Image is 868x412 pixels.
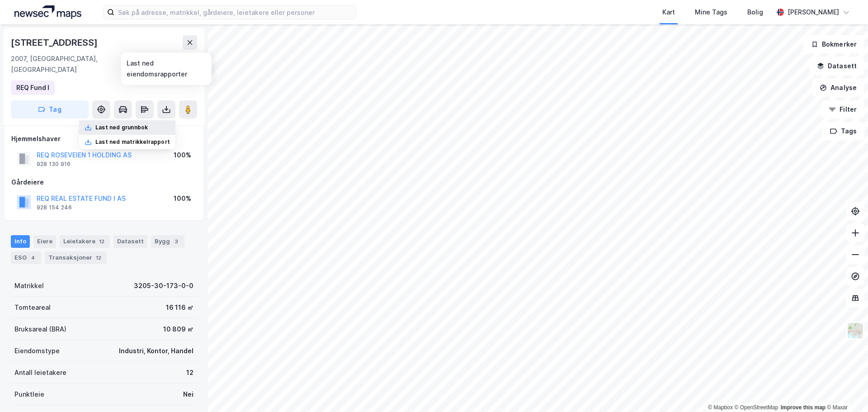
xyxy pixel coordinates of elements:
[847,322,864,339] img: Z
[33,235,56,248] div: Eiere
[11,251,41,264] div: ESG
[823,369,868,412] iframe: Chat Widget
[186,367,193,378] div: 12
[14,280,44,291] div: Matrikkel
[695,7,727,18] div: Mine Tags
[14,389,44,400] div: Punktleie
[114,5,356,19] input: Søk på adresse, matrikkel, gårdeiere, leietakere eller personer
[146,53,197,75] div: Lillestrøm, 30/173
[163,324,193,335] div: 10 809 ㎡
[11,100,89,118] button: Tag
[11,177,197,188] div: Gårdeiere
[166,302,193,313] div: 16 116 ㎡
[45,251,107,264] div: Transaksjoner
[14,324,66,335] div: Bruksareal (BRA)
[14,302,51,313] div: Tomteareal
[183,389,193,400] div: Nei
[172,237,181,246] div: 3
[16,82,49,93] div: REQ Fund I
[14,5,81,19] img: logo.a4113a55bc3d86da70a041830d287a7e.svg
[14,367,66,378] div: Antall leietakere
[11,53,146,75] div: 2007, [GEOGRAPHIC_DATA], [GEOGRAPHIC_DATA]
[735,404,778,411] a: OpenStreetMap
[37,204,72,211] div: 928 154 246
[94,253,103,262] div: 12
[37,161,71,168] div: 928 130 916
[803,35,864,53] button: Bokmerker
[134,280,193,291] div: 3205-30-173-0-0
[60,235,110,248] div: Leietakere
[119,346,193,356] div: Industri, Kontor, Handel
[822,122,864,140] button: Tags
[781,404,826,411] a: Improve this map
[11,35,99,50] div: [STREET_ADDRESS]
[11,235,30,248] div: Info
[95,138,170,146] div: Last ned matrikkelrapport
[708,404,733,411] a: Mapbox
[809,57,864,75] button: Datasett
[662,7,675,18] div: Kart
[28,253,38,262] div: 4
[788,7,839,18] div: [PERSON_NAME]
[11,133,197,144] div: Hjemmelshaver
[747,7,763,18] div: Bolig
[151,235,184,248] div: Bygg
[174,193,191,204] div: 100%
[821,100,864,118] button: Filter
[113,235,147,248] div: Datasett
[95,124,148,131] div: Last ned grunnbok
[97,237,106,246] div: 12
[174,150,191,161] div: 100%
[14,346,60,356] div: Eiendomstype
[823,369,868,412] div: Kontrollprogram for chat
[812,79,864,97] button: Analyse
